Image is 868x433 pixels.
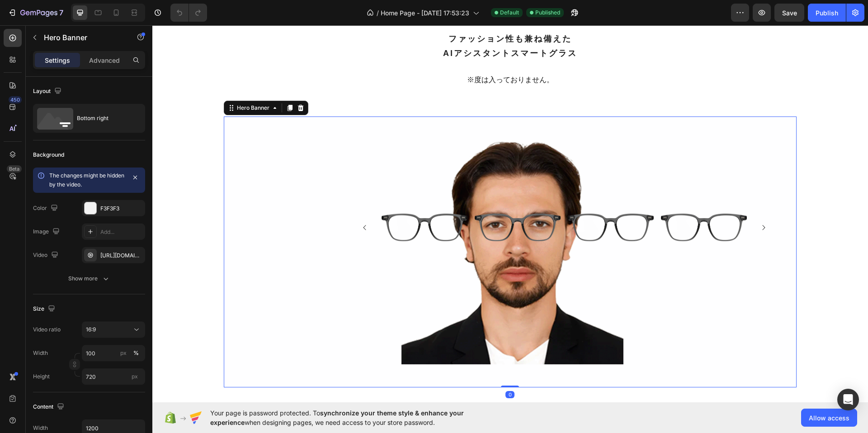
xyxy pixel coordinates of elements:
[808,4,846,22] button: Publish
[7,165,22,172] div: Beta
[809,413,849,423] span: Allow access
[600,191,622,213] button: Carousel Next Arrow
[131,348,142,359] button: px
[782,9,797,17] span: Save
[33,303,57,315] div: Size
[210,409,464,426] span: synchronize your theme style & enhance your experience
[133,349,139,357] div: %
[82,368,145,385] input: px
[100,251,143,260] div: [URL][DOMAIN_NAME]
[132,373,138,380] span: px
[118,348,129,359] button: %
[353,366,362,373] div: 0
[509,187,594,217] img: gempages_581033850122011561-59158867-94d0-42b8-b2c3-073cbc5545cc.png
[120,349,127,357] div: px
[33,249,60,261] div: Video
[44,32,121,43] p: Hero Banner
[49,172,124,188] span: The changes might be hidden by the video.
[500,9,519,17] span: Default
[229,187,315,217] img: gempages_581033850122011561-59158867-94d0-42b8-b2c3-073cbc5545cc.png
[100,205,143,213] div: F3F3F3
[381,8,469,18] span: Home Page - [DATE] 17:53:23
[774,4,804,22] button: Save
[86,326,96,333] span: 16:9
[33,85,63,98] div: Layout
[83,79,119,87] div: Hero Banner
[82,321,145,338] button: 16:9
[9,96,22,103] div: 450
[89,56,120,65] p: Advanced
[152,25,868,402] iframe: Design area
[4,4,67,22] button: 7
[33,151,64,159] div: Background
[170,4,207,22] div: Undo/Redo
[801,409,857,427] button: Allow access
[82,345,145,361] input: px%
[202,191,223,213] button: Carousel Back Arrow
[59,7,63,18] p: 7
[33,401,66,413] div: Content
[45,56,70,65] p: Settings
[322,187,408,217] img: gempages_581033850122011561-59158867-94d0-42b8-b2c3-073cbc5545cc.png
[33,372,50,381] label: Height
[33,326,61,334] div: Video ratio
[33,270,145,287] button: Show more
[33,349,48,357] label: Width
[377,8,379,18] span: /
[210,408,499,427] span: Your page is password protected. To when designing pages, we need access to your store password.
[535,9,560,17] span: Published
[68,274,110,283] div: Show more
[837,389,859,410] div: Open Intercom Messenger
[77,108,132,129] div: Bottom right
[33,226,61,238] div: Image
[33,202,60,214] div: Color
[33,424,48,432] div: Width
[816,8,838,18] div: Publish
[415,187,501,217] img: gempages_581033850122011561-59158867-94d0-42b8-b2c3-073cbc5545cc.png
[100,228,143,236] div: Add...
